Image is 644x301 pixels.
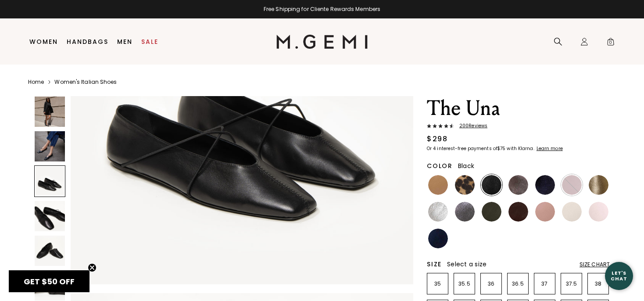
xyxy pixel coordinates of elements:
[9,270,89,292] div: GET $50 OFFClose teaser
[535,202,555,222] img: Antique Rose
[589,202,608,222] img: Ballerina Pink
[605,270,633,281] div: Let's Chat
[482,175,501,195] img: Black
[427,134,447,144] div: $298
[427,280,448,287] p: 35
[458,161,474,170] span: Black
[428,202,448,222] img: Silver
[447,260,487,269] span: Select a size
[588,280,608,287] p: 38
[24,276,75,287] span: GET $50 OFF
[481,280,501,287] p: 36
[141,38,158,45] a: Sale
[427,123,610,130] a: 200Reviews
[117,38,132,45] a: Men
[28,79,44,86] a: Home
[562,202,582,222] img: Ecru
[428,229,448,248] img: Navy
[455,175,475,195] img: Leopard Print
[35,201,65,231] img: The Una
[427,96,610,121] h1: The Una
[88,263,97,272] button: Close teaser
[454,123,487,129] span: 200 Review s
[508,202,528,222] img: Chocolate
[508,175,528,195] img: Cocoa
[454,280,475,287] p: 35.5
[537,145,563,152] klarna-placement-style-cta: Learn more
[535,175,555,195] img: Midnight Blue
[29,38,58,45] a: Women
[35,97,65,127] img: The Una
[606,39,615,48] span: 0
[428,175,448,195] img: Light Tan
[580,261,610,268] div: Size Chart
[35,131,65,161] img: The Una
[508,280,528,287] p: 36.5
[427,145,497,152] klarna-placement-style-body: Or 4 interest-free payments of
[276,35,368,49] img: M.Gemi
[561,280,582,287] p: 37.5
[455,202,475,222] img: Gunmetal
[35,236,65,266] img: The Una
[562,175,582,195] img: Burgundy
[427,162,453,169] h2: Color
[67,38,108,45] a: Handbags
[54,79,117,86] a: Women's Italian Shoes
[507,145,535,152] klarna-placement-style-body: with Klarna
[534,280,555,287] p: 37
[497,145,505,152] klarna-placement-style-amount: $75
[536,146,563,151] a: Learn more
[482,202,501,222] img: Military
[589,175,608,195] img: Gold
[427,261,442,268] h2: Size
